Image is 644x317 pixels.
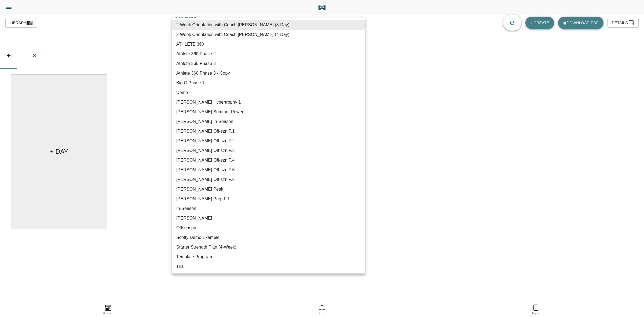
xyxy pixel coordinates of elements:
[172,107,365,117] li: [PERSON_NAME] Summer Power
[172,39,365,49] li: ATHLETE 360
[172,262,365,271] li: Trial
[172,213,365,223] li: [PERSON_NAME]
[172,30,365,39] li: 2 Week Orientation with Coach [PERSON_NAME] (4-Day)
[172,78,365,88] li: Big G Phase 1
[172,136,365,146] li: [PERSON_NAME] Off-szn P.2
[172,126,365,136] li: [PERSON_NAME] Off-szn P.1
[172,117,365,126] li: [PERSON_NAME] In-Season
[172,155,365,165] li: [PERSON_NAME] Off-szn P.4
[172,88,365,97] li: Demo
[172,165,365,175] li: [PERSON_NAME] Off-szn P.5
[172,59,365,68] li: Athlete 360 Phase 3
[172,242,365,252] li: Starter Strength Plan (4-Week)
[172,49,365,59] li: Athlete 360 Phase 2
[172,20,365,30] li: 2 Week Orientation with Coach [PERSON_NAME] (3-Day)
[172,68,365,78] li: Athlete 360 Phase 3 - Copy
[172,233,365,242] li: Scotty Demo Example
[172,252,365,262] li: Template Program
[172,175,365,184] li: [PERSON_NAME] Off-szn P.6
[172,223,365,233] li: Offseason
[172,204,365,213] li: In-Season
[172,194,365,204] li: [PERSON_NAME] Prep P.1
[172,97,365,107] li: [PERSON_NAME] Hypertrophy 1
[172,146,365,155] li: [PERSON_NAME] Off-szn P.3
[172,184,365,194] li: [PERSON_NAME] Peak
